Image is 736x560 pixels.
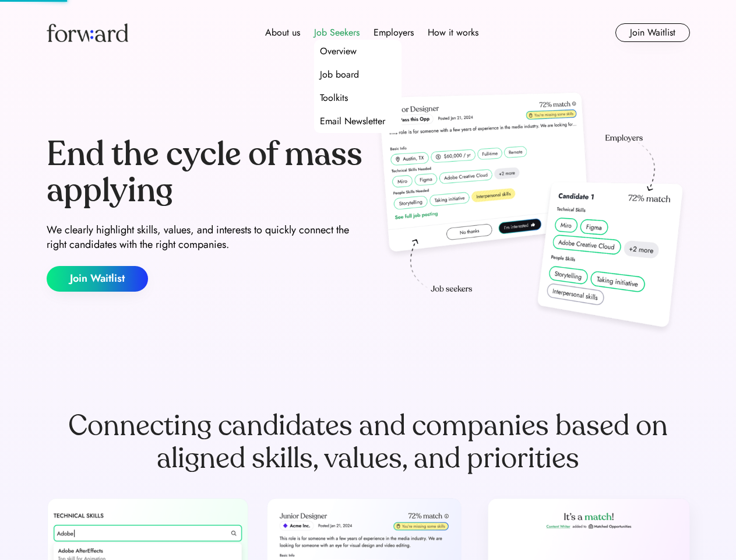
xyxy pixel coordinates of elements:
[47,223,364,252] div: We clearly highlight skills, values, and interests to quickly connect the right candidates with t...
[314,26,360,40] div: Job Seekers
[320,44,357,58] div: Overview
[374,26,414,40] div: Employers
[615,23,690,42] button: Join Waitlist
[320,114,385,128] div: Email Newsletter
[47,409,690,475] div: Connecting candidates and companies based on aligned skills, values, and priorities
[47,136,364,208] div: End the cycle of mass applying
[320,68,359,82] div: Job board
[373,89,690,339] img: hero-image.png
[265,26,300,40] div: About us
[47,23,128,42] img: Forward logo
[320,91,348,105] div: Toolkits
[47,266,148,292] button: Join Waitlist
[428,26,478,40] div: How it works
